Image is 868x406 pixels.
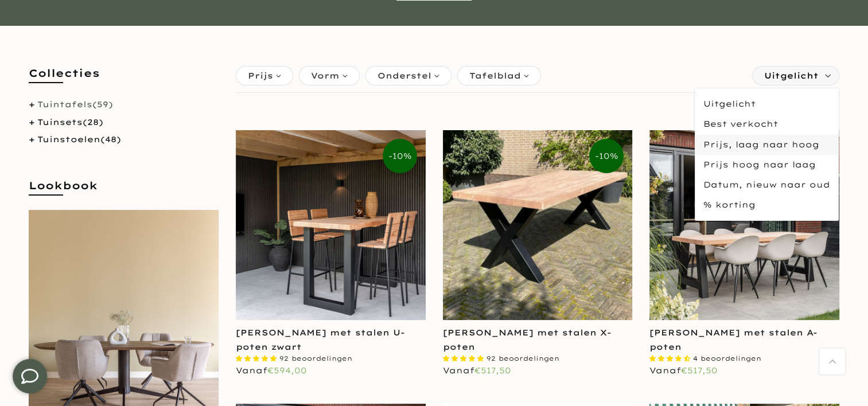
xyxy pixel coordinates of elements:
a: [PERSON_NAME] met stalen U-poten zwart [236,327,405,352]
span: 92 beoordelingen [486,354,559,362]
span: -10% [589,139,624,173]
span: €517,50 [681,365,718,376]
span: % korting [695,195,839,215]
span: Best verkocht [695,114,839,134]
span: Prijs hoog naar laag [695,155,839,175]
a: Tuintafels(59) [37,99,113,110]
span: 92 beoordelingen [279,354,352,362]
h5: Lookbook [29,178,219,204]
span: €594,00 [267,365,307,376]
span: 4 beoordelingen [693,354,761,362]
a: Tuinsets(28) [37,117,103,127]
span: Vanaf [649,365,718,376]
span: Prijs, laag naar hoog [695,135,839,155]
span: 4.87 stars [443,354,486,362]
a: [PERSON_NAME] met stalen A-poten [649,327,818,352]
span: (28) [83,117,103,127]
span: Vanaf [236,365,307,376]
a: Terug naar boven [819,349,845,374]
span: Tafelblad [469,69,521,82]
span: 4.87 stars [236,354,279,362]
span: €517,50 [474,365,511,376]
span: (48) [100,134,121,145]
label: Sorteren:Uitgelicht [753,67,839,85]
span: Datum, nieuw naar oud [695,175,839,195]
span: Vorm [311,69,340,82]
iframe: toggle-frame [1,348,59,405]
span: Prijs [248,69,273,82]
a: Tuinstoelen(48) [37,134,121,145]
span: Onderstel [377,69,431,82]
h5: Collecties [29,66,219,92]
a: [PERSON_NAME] met stalen X-poten [443,327,612,352]
span: (59) [92,99,113,110]
span: Uitgelicht [695,94,839,114]
span: -10% [383,139,417,173]
span: Uitgelicht [764,67,819,85]
span: 4.50 stars [649,354,693,362]
span: Vanaf [443,365,511,376]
